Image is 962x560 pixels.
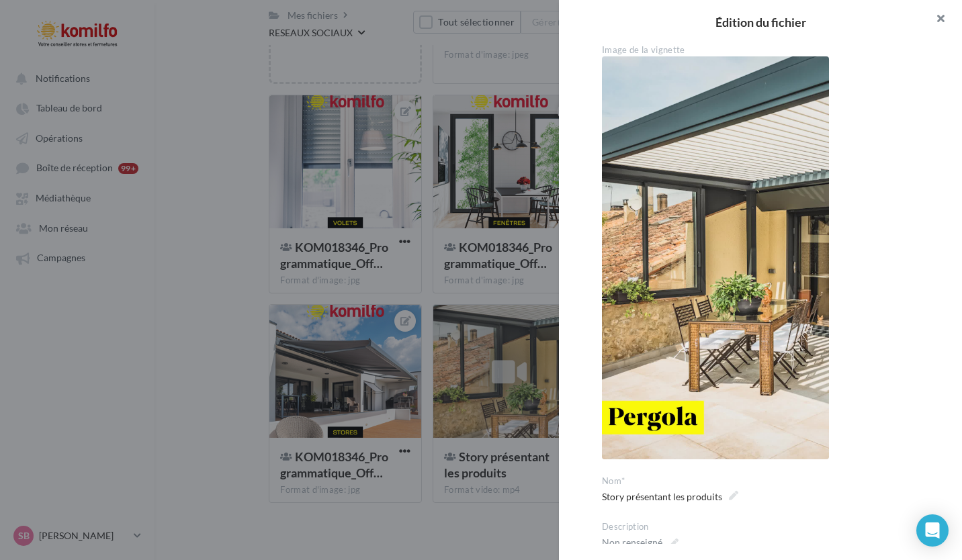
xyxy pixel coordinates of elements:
[580,16,941,28] h2: Édition du fichier
[602,521,930,533] div: Description
[602,533,679,552] span: Non renseigné
[916,514,949,547] div: Open Intercom Messenger
[602,487,738,506] span: Story présentant les produits
[602,44,930,56] div: Image de la vignette
[602,56,829,459] img: Story présentant les produits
